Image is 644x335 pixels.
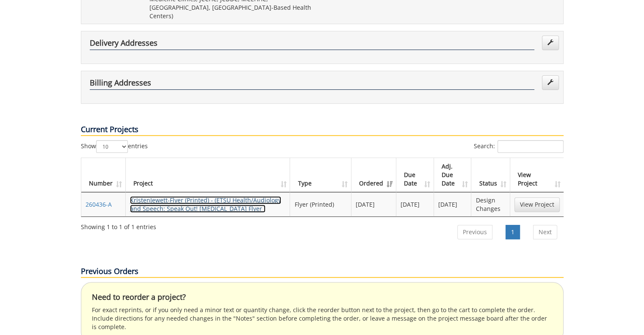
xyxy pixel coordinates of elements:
[396,192,434,216] td: [DATE]
[471,158,510,192] th: Status: activate to sort column ascending
[514,197,560,212] a: View Project
[81,158,126,192] th: Number: activate to sort column ascending
[533,225,557,239] a: Next
[510,158,564,192] th: View Project: activate to sort column ascending
[92,306,553,331] p: For exact reprints, or if you only need a minor text or quantity change, click the reorder button...
[542,75,559,90] a: Edit Addresses
[81,140,148,153] label: Show entries
[351,192,396,216] td: [DATE]
[81,266,564,278] p: Previous Orders
[434,192,472,216] td: [DATE]
[396,158,434,192] th: Due Date: activate to sort column ascending
[498,140,564,153] input: Search:
[471,192,510,216] td: Design Changes
[130,196,281,213] a: KristenJewett-Flyer (Printed) - (ETSU Health/Audiology and Speech: Speak Out! [MEDICAL_DATA] Flyer )
[351,158,396,192] th: Ordered: activate to sort column ascending
[126,158,290,192] th: Project: activate to sort column ascending
[92,293,553,302] h4: Need to reorder a project?
[90,79,534,90] h4: Billing Addresses
[506,225,520,239] a: 1
[457,225,492,239] a: Previous
[290,192,351,216] td: Flyer (Printed)
[81,219,156,231] div: Showing 1 to 1 of 1 entries
[474,140,564,153] label: Search:
[96,140,128,153] select: Showentries
[434,158,472,192] th: Adj. Due Date: activate to sort column ascending
[81,124,564,136] p: Current Projects
[542,36,559,50] a: Edit Addresses
[86,200,112,208] a: 260436-A
[290,158,351,192] th: Type: activate to sort column ascending
[90,39,534,50] h4: Delivery Addresses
